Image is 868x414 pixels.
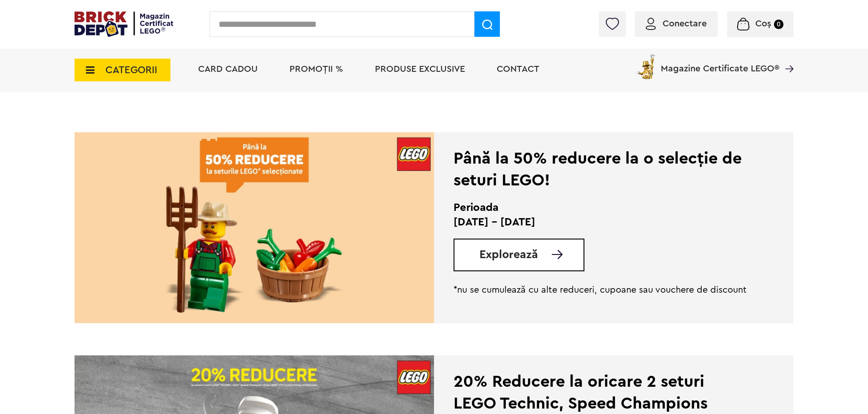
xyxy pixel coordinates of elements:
a: Contact [497,65,539,74]
span: CATEGORII [105,65,157,75]
span: Conectare [663,19,707,28]
a: Card Cadou [198,65,258,74]
span: Magazine Certificate LEGO® [661,52,779,73]
p: *nu se cumulează cu alte reduceri, cupoane sau vouchere de discount [454,284,748,295]
span: Coș [755,19,771,28]
a: PROMOȚII % [289,65,343,74]
h2: Perioada [454,200,748,215]
a: Conectare [646,19,707,28]
small: 0 [774,20,783,29]
a: Produse exclusive [375,65,465,74]
a: Explorează [479,249,584,260]
a: Magazine Certificate LEGO® [779,52,793,61]
p: [DATE] - [DATE] [454,215,748,229]
span: Explorează [479,249,538,260]
div: Până la 50% reducere la o selecție de seturi LEGO! [454,148,748,191]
